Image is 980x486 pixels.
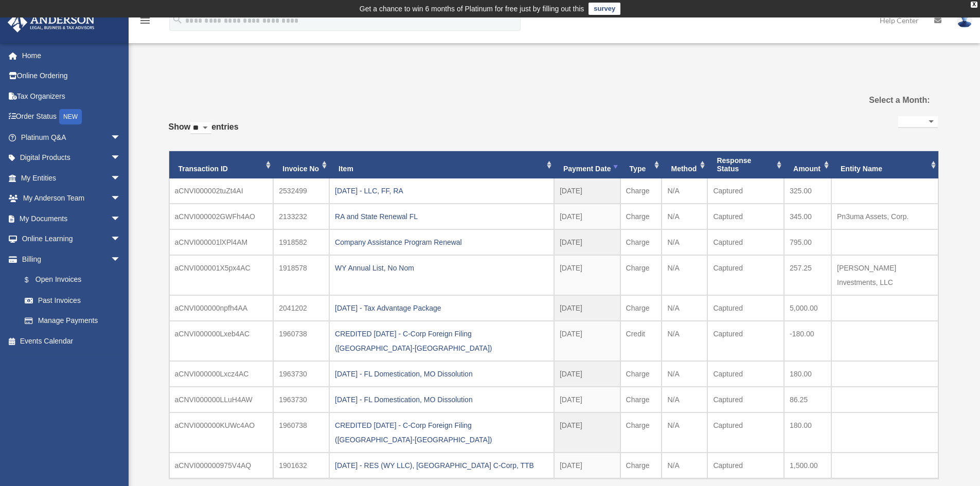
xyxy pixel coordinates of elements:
div: NEW [59,109,82,124]
td: N/A [662,204,707,229]
div: [DATE] - Tax Advantage Package [335,301,548,315]
td: [DATE] [554,295,620,321]
a: My Anderson Teamarrow_drop_down [7,188,136,209]
th: Response Status: activate to sort column ascending [707,151,784,179]
td: 180.00 [784,412,831,453]
a: survey [589,3,620,15]
td: Charge [620,255,662,295]
td: aCNVI000001lXPl4AM [169,229,274,255]
td: Charge [620,453,662,478]
td: aCNVI000000975V4AQ [169,453,274,478]
a: My Documentsarrow_drop_down [7,208,136,229]
td: [DATE] [554,229,620,255]
td: [DATE] [554,321,620,361]
td: [DATE] [554,178,620,204]
a: Manage Payments [14,311,136,331]
td: [PERSON_NAME] Investments, LLC [831,255,938,295]
div: [DATE] - LLC, FF, RA [335,184,548,198]
td: N/A [662,453,707,478]
td: Captured [707,178,784,204]
td: -180.00 [784,321,831,361]
td: 1963730 [273,387,329,412]
img: Anderson Advisors Platinum Portal [5,12,98,32]
td: aCNVI000000Lxcz4AC [169,361,274,387]
td: 2532499 [273,178,329,204]
a: menu [139,18,151,27]
div: WY Annual List, No Nom [335,261,548,275]
td: Captured [707,412,784,453]
label: Select a Month: [817,93,930,107]
div: [DATE] - FL Domestication, MO Dissolution [335,367,548,381]
th: Item: activate to sort column ascending [329,151,554,179]
div: close [971,2,977,8]
td: [DATE] [554,387,620,412]
td: 1918582 [273,229,329,255]
td: [DATE] [554,361,620,387]
th: Method: activate to sort column ascending [662,151,707,179]
td: Charge [620,361,662,387]
td: [DATE] [554,412,620,453]
th: Type: activate to sort column ascending [620,151,662,179]
a: Digital Productsarrow_drop_down [7,148,136,168]
label: Show entries [169,120,239,145]
td: 325.00 [784,178,831,204]
td: 1960738 [273,412,329,453]
td: aCNVI000000Lxeb4AC [169,321,274,361]
div: CREDITED [DATE] - C-Corp Foreign Filing ([GEOGRAPHIC_DATA]-[GEOGRAPHIC_DATA]) [335,418,548,447]
td: 86.25 [784,387,831,412]
td: N/A [662,321,707,361]
img: User Pic [957,13,972,28]
a: Platinum Q&Aarrow_drop_down [7,127,136,148]
td: aCNVI000000npfh4AA [169,295,274,321]
i: menu [139,14,151,27]
td: N/A [662,387,707,412]
div: RA and State Renewal FL [335,209,548,224]
td: 5,000.00 [784,295,831,321]
td: 257.25 [784,255,831,295]
td: Captured [707,204,784,229]
td: Charge [620,295,662,321]
td: aCNVI000000KUWc4AO [169,412,274,453]
a: Online Learningarrow_drop_down [7,229,136,249]
td: 1918578 [273,255,329,295]
td: 1,500.00 [784,453,831,478]
th: Invoice No: activate to sort column ascending [273,151,329,179]
td: 2133232 [273,204,329,229]
div: Company Assistance Program Renewal [335,235,548,249]
a: Order StatusNEW [7,106,136,128]
th: Transaction ID: activate to sort column ascending [169,151,274,179]
td: N/A [662,229,707,255]
a: $Open Invoices [14,269,136,291]
span: arrow_drop_down [111,229,131,250]
td: 1963730 [273,361,329,387]
td: Captured [707,453,784,478]
td: [DATE] [554,255,620,295]
i: search [172,14,183,25]
a: Billingarrow_drop_down [7,249,136,269]
a: Online Ordering [7,66,136,86]
td: Captured [707,255,784,295]
td: 1901632 [273,453,329,478]
td: Charge [620,178,662,204]
a: Events Calendar [7,331,136,351]
td: aCNVI000001X5px4AC [169,255,274,295]
td: Credit [620,321,662,361]
div: Get a chance to win 6 months of Platinum for free just by filling out this [360,3,584,15]
td: N/A [662,178,707,204]
td: Captured [707,361,784,387]
td: N/A [662,361,707,387]
td: aCNVI000002GWFh4AO [169,204,274,229]
a: Past Invoices [14,290,131,311]
span: arrow_drop_down [111,127,131,148]
td: aCNVI000000LLuH4AW [169,387,274,412]
td: Pn3uma Assets, Corp. [831,204,938,229]
td: 180.00 [784,361,831,387]
a: Tax Organizers [7,86,136,106]
a: Home [7,45,136,66]
span: arrow_drop_down [111,249,131,270]
td: Charge [620,412,662,453]
td: Charge [620,229,662,255]
td: 1960738 [273,321,329,361]
td: aCNVI000002tuZt4AI [169,178,274,204]
td: Captured [707,387,784,412]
